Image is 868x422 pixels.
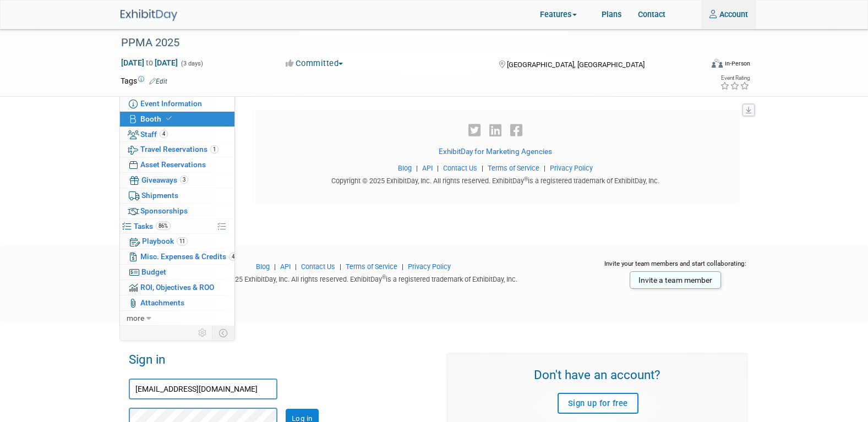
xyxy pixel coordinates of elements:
[712,59,723,68] img: Format-Inperson.png
[720,75,750,81] div: Event Rating
[121,9,177,21] img: ExhibitDay
[140,206,188,215] span: Sponsorships
[120,96,234,111] a: Event Information
[256,262,270,271] a: Blog
[120,142,234,157] a: Travel Reservations1
[337,262,344,271] span: |
[129,353,430,373] h1: Sign in
[166,116,172,122] i: Booth reservation complete
[156,222,171,230] span: 86%
[229,253,237,261] span: 4
[127,314,144,322] span: more
[439,147,552,156] a: ExhibitDay for Marketing Agencies
[593,1,630,28] a: Plans
[140,114,174,123] span: Booth
[346,262,397,271] a: Terms of Service
[120,127,234,142] a: Staff4
[140,283,214,292] span: ROI, Objectives & ROO
[398,164,412,172] a: Blog
[177,237,188,245] span: 11
[120,311,234,326] a: more
[301,262,335,271] a: Contact Us
[121,272,587,284] div: Copyright © 2025 ExhibitDay, Inc. All rights reserved. ExhibitDay is a registered trademark of Ex...
[129,379,277,400] input: Email Address
[120,280,234,295] a: ROI, Objectives & ROO
[140,99,202,108] span: Event Information
[120,265,234,279] a: Budget
[630,271,721,289] a: Invite a team member
[443,164,477,172] a: Contact Us
[454,368,741,384] h3: Don't have an account?
[120,249,234,264] a: Misc. Expenses & Credits4
[142,237,188,245] span: Playbook
[382,274,386,280] sup: ®
[487,123,507,139] a: LinkedIn
[140,145,219,154] span: Travel Reservations
[193,326,212,340] td: Personalize Event Tab Strip
[550,164,593,172] a: Privacy Policy
[120,219,234,234] a: Tasks86%
[541,164,548,172] span: |
[149,78,167,85] a: Edit
[120,188,234,203] a: Shipments
[141,267,166,276] span: Budget
[141,191,178,200] span: Shipments
[292,262,299,271] span: |
[140,130,168,139] span: Staff
[121,58,178,68] span: [DATE] [DATE]
[160,130,168,138] span: 4
[140,298,184,307] span: Attachments
[134,222,171,231] span: Tasks
[144,58,155,67] span: to
[479,164,486,172] span: |
[120,173,234,188] a: Giveaways3
[120,157,234,172] a: Asset Reservations
[120,112,234,127] a: Booth
[413,164,421,172] span: |
[280,262,291,271] a: API
[507,61,645,69] span: [GEOGRAPHIC_DATA], [GEOGRAPHIC_DATA]
[120,234,234,249] a: Playbook11
[271,262,279,271] span: |
[422,164,433,172] a: API
[180,176,188,184] span: 3
[282,58,347,69] button: Committed
[117,33,697,53] div: PPMA 2025
[524,176,528,182] sup: ®
[120,204,234,218] a: Sponsorships
[603,259,748,276] div: Invite your team members and start collaborating:
[140,252,237,261] span: Misc. Expenses & Credits
[701,1,756,28] a: Account
[724,59,750,68] div: In-Person
[488,164,539,172] a: Terms of Service
[630,1,674,28] a: Contact
[399,262,406,271] span: |
[141,176,188,184] span: Giveaways
[507,123,525,139] a: Facebook
[558,393,638,414] a: Sign up for free
[180,60,203,67] span: (3 days)
[532,2,593,29] a: Features
[659,57,751,74] div: Event Format
[140,160,206,169] span: Asset Reservations
[252,173,740,186] div: Copyright © 2025 ExhibitDay, Inc. All rights reserved. ExhibitDay is a registered trademark of Ex...
[408,262,451,271] a: Privacy Policy
[212,326,234,340] td: Toggle Event Tabs
[121,75,167,86] td: Tags
[466,123,487,139] a: Twitter
[434,164,441,172] span: |
[210,145,219,154] span: 1
[120,295,234,310] a: Attachments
